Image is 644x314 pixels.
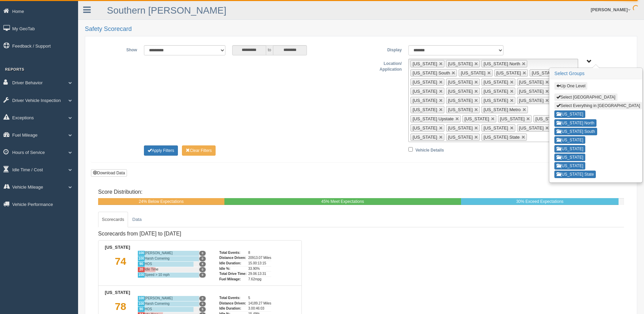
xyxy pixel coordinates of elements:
[448,135,473,140] span: [US_STATE]
[139,199,184,204] span: 24% Below Expectations
[248,255,271,261] div: 20913.07 Miles
[105,290,130,295] b: [US_STATE]
[519,89,544,94] span: [US_STATE]
[412,116,454,121] span: [US_STATE] Upstate
[554,119,596,127] button: [US_STATE] North
[248,306,271,311] div: 3.00:46:03
[144,145,178,156] button: Change Filter Options
[361,59,405,73] label: Location/ Application
[448,98,473,103] span: [US_STATE]
[516,199,563,204] span: 30% Exceed Expectations
[219,250,246,256] div: Total Events:
[412,107,437,112] span: [US_STATE]
[554,102,642,109] button: Select Everything in [GEOGRAPHIC_DATA]
[96,45,141,53] label: Show
[554,171,596,178] button: [US_STATE] State
[554,82,587,90] button: Up One Level
[535,116,560,121] span: [US_STATE]
[199,256,206,261] span: 0
[554,128,597,135] button: [US_STATE] South
[519,98,544,103] span: [US_STATE]
[199,307,206,312] span: 5
[98,212,128,227] a: Scorecards
[483,125,508,130] span: [US_STATE]
[219,277,246,282] div: Fuel Mileage:
[448,80,473,85] span: [US_STATE]
[554,93,618,101] button: Select [GEOGRAPHIC_DATA]
[361,45,405,53] label: Display
[219,296,246,301] div: Total Events:
[137,307,145,312] div: 90
[107,5,226,16] a: Southern [PERSON_NAME]
[554,110,585,118] button: [US_STATE]
[85,26,637,33] h2: Safety Scorecard
[219,306,246,311] div: Idle Duration:
[199,273,206,278] span: 0
[199,296,206,301] span: 0
[199,262,206,267] span: 8
[248,301,271,306] div: 14189.27 Miles
[321,199,364,204] span: 45% Meet Expectations
[137,261,145,267] div: 90
[412,98,437,103] span: [US_STATE]
[532,70,556,75] span: [US_STATE]
[483,89,508,94] span: [US_STATE]
[554,154,585,161] button: [US_STATE]
[219,255,246,261] div: Distance Driven:
[91,169,127,177] button: Download Data
[500,116,525,121] span: [US_STATE]
[199,301,206,307] span: 0
[219,261,246,266] div: Idle Duration:
[483,98,508,103] span: [US_STATE]
[519,125,544,130] span: [US_STATE]
[448,107,473,112] span: [US_STATE]
[416,145,444,154] label: Vehicle Details
[219,266,246,272] div: Idle %:
[137,301,145,307] div: 100
[550,68,642,79] h3: Select Groups
[129,212,145,227] a: Data
[412,125,437,130] span: [US_STATE]
[219,301,246,306] div: Distance Driven:
[483,61,520,66] span: [US_STATE] North
[554,145,585,153] button: [US_STATE]
[137,272,145,278] div: 100
[248,271,271,277] div: 29.06:13:31
[448,125,473,130] span: [US_STATE]
[137,296,145,301] div: 100
[199,267,206,272] span: 0
[496,70,521,75] span: [US_STATE]
[199,251,206,256] span: 0
[412,61,437,66] span: [US_STATE]
[461,70,485,75] span: [US_STATE]
[412,135,437,140] span: [US_STATE]
[137,250,145,256] div: 100
[248,261,271,266] div: 15.00:13:15
[98,231,302,237] h4: Scorecards from [DATE] to [DATE]
[182,145,216,156] button: Change Filter Options
[483,107,520,112] span: [US_STATE] Metro
[137,256,145,261] div: 100
[554,136,585,144] button: [US_STATE]
[554,162,585,170] button: [US_STATE]
[104,250,137,282] div: 74
[483,135,519,140] span: [US_STATE] State
[412,80,437,85] span: [US_STATE]
[412,70,450,75] span: [US_STATE] South
[248,296,271,301] div: 5
[137,267,145,272] div: 20
[464,116,489,121] span: [US_STATE]
[412,89,437,94] span: [US_STATE]
[448,89,473,94] span: [US_STATE]
[483,80,508,85] span: [US_STATE]
[519,80,544,85] span: [US_STATE]
[98,189,624,195] h4: Score Distribution:
[248,266,271,272] div: 33.90%
[266,45,273,55] span: to
[105,245,130,250] b: [US_STATE]
[248,277,271,282] div: 7.62mpg
[219,271,246,277] div: Total Drive Time:
[448,61,473,66] span: [US_STATE]
[248,250,271,256] div: 8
